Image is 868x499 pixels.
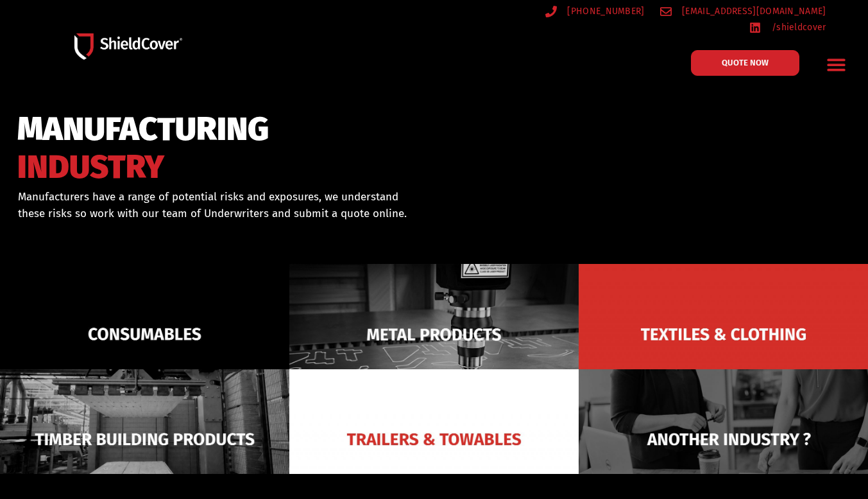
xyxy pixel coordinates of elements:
[769,19,826,35] span: /shieldcover
[691,50,799,76] a: QUOTE NOW
[821,49,851,80] div: Menu Toggle
[660,3,826,19] a: [EMAIL_ADDRESS][DOMAIN_NAME]
[18,189,419,222] p: Manufacturers have a range of potential risks and exposures, we understand these risks so work wi...
[545,3,645,19] a: [PHONE_NUMBER]
[749,19,826,35] a: /shieldcover
[679,3,826,19] span: [EMAIL_ADDRESS][DOMAIN_NAME]
[74,33,182,60] img: Shield-Cover-Underwriting-Australia-logo-full
[722,58,769,67] span: QUOTE NOW
[564,3,644,19] span: [PHONE_NUMBER]
[17,116,269,143] span: MANUFACTURING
